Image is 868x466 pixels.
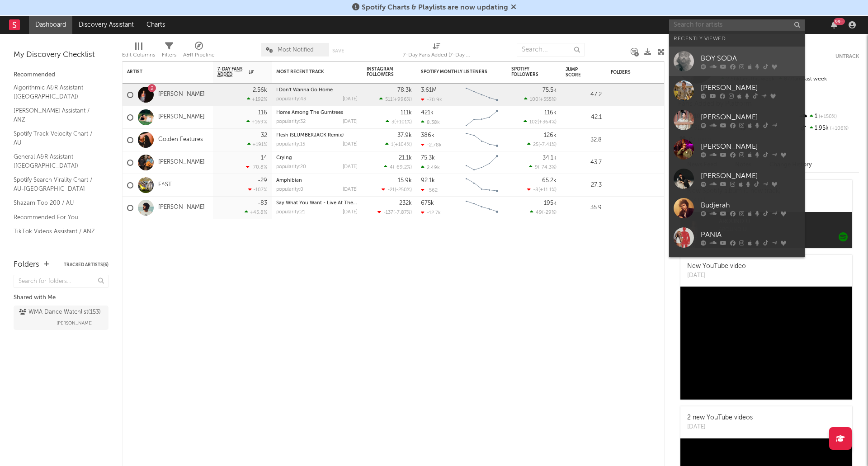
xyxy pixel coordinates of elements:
[831,21,837,28] button: 99+
[57,318,93,329] span: [PERSON_NAME]
[14,83,99,101] a: Algorithmic A&R Assistant ([GEOGRAPHIC_DATA])
[403,50,471,61] div: 7-Day Fans Added (7-Day Fans Added)
[122,50,155,61] div: Edit Columns
[527,141,557,147] div: ( )
[530,97,538,102] span: 100
[527,187,557,193] div: ( )
[253,87,267,93] div: 2.56k
[377,209,412,215] div: ( )
[566,89,602,100] div: 47.2
[421,210,441,216] div: -12.7k
[542,87,557,93] div: 75.5k
[421,87,437,93] div: 3.61M
[127,69,195,75] div: Artist
[462,174,502,197] svg: Chart title
[14,292,108,303] div: Shared with Me
[343,142,358,147] div: [DATE]
[530,209,557,215] div: ( )
[247,141,267,147] div: +191 %
[384,164,412,170] div: ( )
[246,119,267,125] div: +169 %
[245,209,267,215] div: +45.8 %
[391,142,393,147] span: 1
[395,210,410,215] span: -7.87 %
[524,96,557,102] div: ( )
[276,155,358,160] div: Crying
[258,110,267,116] div: 116
[14,50,108,61] div: My Discovery Checklist
[140,16,171,34] a: Charts
[383,210,393,215] span: -137
[544,110,557,116] div: 116k
[799,122,859,134] div: 1.95k
[261,132,267,138] div: 32
[566,180,602,191] div: 27.3
[566,67,588,78] div: Jump Score
[529,164,557,170] div: ( )
[276,110,343,115] a: Home Among The Gumtrees
[533,188,538,193] span: -8
[14,275,108,288] input: Search for folders...
[14,70,108,80] div: Recommended
[462,84,502,106] svg: Chart title
[529,120,538,125] span: 102
[276,201,358,206] div: Say What You Want - Live At The Sydney Opera House
[566,112,602,123] div: 42.1
[19,307,101,318] div: WMA Dance Watchlist ( 153 )
[276,133,344,138] a: Flesh (SLUMBERJACK Remix)
[343,210,358,215] div: [DATE]
[14,106,99,124] a: [PERSON_NAME] Assistant / ANZ
[399,200,412,206] div: 232k
[543,210,555,215] span: -29 %
[687,271,746,280] div: [DATE]
[158,204,205,212] a: [PERSON_NAME]
[332,48,344,53] button: Save
[397,87,412,93] div: 78.3k
[162,50,176,61] div: Filters
[421,165,440,170] div: 2.49k
[183,50,215,61] div: A&R Pipeline
[517,43,585,56] input: Search...
[367,66,398,77] div: Instagram Followers
[421,142,442,148] div: -2.78k
[162,38,176,65] div: Filters
[669,252,805,282] a: Balu Brigada
[566,135,602,146] div: 32.8
[540,188,555,193] span: +11.1 %
[276,142,305,147] div: popularity: 15
[394,97,410,102] span: +996 %
[385,141,412,147] div: ( )
[390,165,393,170] span: 4
[533,142,538,147] span: 25
[394,165,410,170] span: -69.2 %
[278,47,314,53] span: Most Notified
[421,132,434,138] div: 386k
[246,164,267,170] div: -70.8 %
[395,142,410,147] span: +104 %
[687,262,746,271] div: New YouTube video
[385,97,392,102] span: 511
[701,141,800,152] div: [PERSON_NAME]
[401,110,412,116] div: 111k
[669,223,805,252] a: PANIA
[669,19,805,31] input: Search for artists
[669,164,805,193] a: [PERSON_NAME]
[834,18,845,25] div: 99 +
[276,88,358,93] div: I Don't Wanna Go Home
[701,112,800,122] div: [PERSON_NAME]
[276,201,406,206] a: Say What You Want - Live At The [GEOGRAPHIC_DATA]
[544,132,557,138] div: 126k
[524,119,557,125] div: ( )
[540,142,555,147] span: -7.41 %
[462,151,502,174] svg: Chart title
[276,165,306,169] div: popularity: 20
[122,38,155,65] div: Edit Columns
[382,187,412,193] div: ( )
[701,200,800,211] div: Budjerah
[276,119,306,124] div: popularity: 32
[403,38,471,65] div: 7-Day Fans Added (7-Day Fans Added)
[276,187,303,192] div: popularity: 0
[276,69,344,75] div: Most Recent Track
[799,111,859,122] div: 1
[14,152,99,170] a: General A&R Assistant ([GEOGRAPHIC_DATA])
